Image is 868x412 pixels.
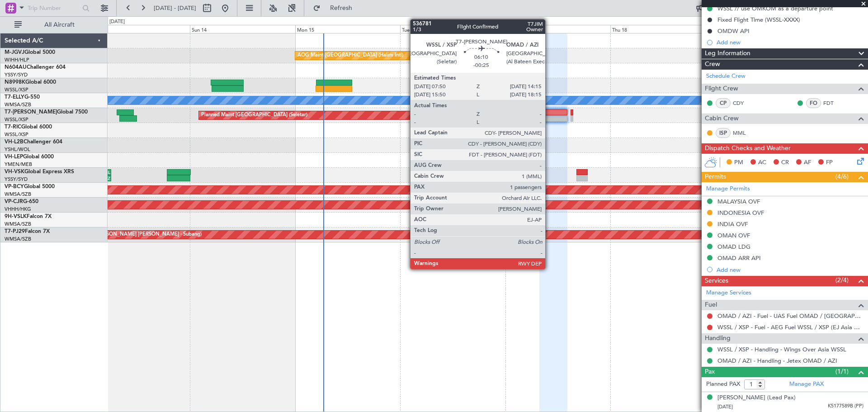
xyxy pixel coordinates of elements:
div: Mon 15 [295,25,400,33]
a: WSSL/XSP [5,116,28,123]
div: Sat 13 [85,25,190,33]
label: Planned PAX [706,380,740,389]
span: M-JGVJ [5,50,24,55]
span: K5177589B (PP) [828,403,863,410]
span: T7-[PERSON_NAME] [5,109,57,115]
div: Tue 16 [400,25,505,33]
span: PM [734,158,743,167]
a: FDT [823,99,844,107]
span: VH-VSK [5,169,24,175]
span: All Aircraft [24,22,95,28]
span: FP [826,158,833,167]
span: Leg Information [705,48,750,59]
span: N604AU [5,65,27,70]
a: WIHH/HLP [5,57,29,63]
a: VH-LEPGlobal 6000 [5,154,54,160]
span: AC [758,158,766,167]
span: Pax [705,367,715,377]
a: Schedule Crew [706,72,745,81]
div: OMAN OVF [717,232,750,239]
div: MALAYSIA OVF [717,198,760,205]
div: INDIA OVF [717,220,748,228]
span: Services [705,276,728,286]
a: Manage Services [706,289,751,298]
a: VP-CJRG-650 [5,199,38,204]
div: Sun 14 [190,25,295,33]
a: YSHL/WOL [5,146,30,153]
a: T7-ELLYG-550 [5,95,40,100]
a: Manage Permits [706,185,750,194]
div: Thu 18 [610,25,715,33]
span: Permits [705,172,726,182]
a: WMSA/SZB [5,236,31,242]
div: Add new [717,38,863,46]
span: AF [804,158,811,167]
a: WMSA/SZB [5,101,31,108]
a: OMAD / AZI - Handling - Jetex OMAD / AZI [717,357,837,365]
span: T7-RIC [5,124,21,130]
div: Add new [717,266,863,274]
a: T7-PJ29Falcon 7X [5,229,50,234]
a: YSSY/SYD [5,71,28,78]
div: OMAD LDG [717,243,750,251]
a: T7-RICGlobal 6000 [5,124,52,130]
a: 9H-VSLKFalcon 7X [5,214,52,219]
a: VP-BCYGlobal 5000 [5,184,55,189]
button: All Aircraft [10,18,98,32]
a: YSSY/SYD [5,176,28,183]
span: Dispatch Checks and Weather [705,143,791,154]
span: N8998K [5,80,25,85]
div: [DATE] [109,18,125,26]
span: [DATE] - [DATE] [154,4,196,12]
span: VH-LEP [5,154,23,160]
a: WMSA/SZB [5,191,31,198]
span: VH-L2B [5,139,24,145]
a: VH-VSKGlobal Express XRS [5,169,74,175]
a: WMSA/SZB [5,221,31,227]
a: VH-L2BChallenger 604 [5,139,62,145]
a: CDY [733,99,753,107]
div: OMDW API [717,27,750,35]
span: VP-CJR [5,199,23,204]
div: AOG Maint [GEOGRAPHIC_DATA] (Halim Intl) [297,49,403,62]
a: YMEN/MEB [5,161,32,168]
div: Fixed Flight Time (WSSL-XXXX) [717,16,800,24]
a: N604AUChallenger 604 [5,65,66,70]
a: T7-[PERSON_NAME]Global 7500 [5,109,88,115]
div: Wed 17 [505,25,610,33]
span: T7-PJ29 [5,229,25,234]
a: M-JGVJGlobal 5000 [5,50,55,55]
div: Planned Maint [GEOGRAPHIC_DATA] (Seletar) [201,109,307,122]
div: [PERSON_NAME] (Lead Pax) [717,393,796,403]
a: N8998KGlobal 6000 [5,80,56,85]
a: Manage PAX [789,380,824,389]
span: VP-BCY [5,184,24,189]
a: VHHH/HKG [5,206,31,213]
span: Refresh [322,5,360,11]
a: WSSL / XSP - Fuel - AEG Fuel WSSL / XSP (EJ Asia Only) [717,323,863,331]
span: 9H-VSLK [5,214,27,219]
a: WSSL / XSP - Handling - Wings Over Asia WSSL [717,346,846,353]
span: Fuel [705,300,717,310]
div: CP [716,98,731,108]
a: WSSL/XSP [5,86,28,93]
a: OMAD / AZI - Fuel - UAS Fuel OMAD / [GEOGRAPHIC_DATA] (EJ [GEOGRAPHIC_DATA] Only) [717,312,863,320]
div: ISP [716,128,731,138]
div: OMAD ARR API [717,254,761,262]
span: Crew [705,59,720,70]
div: INDONESIA OVF [717,209,764,217]
input: Trip Number [28,1,80,15]
a: MML [733,129,753,137]
div: FO [806,98,821,108]
span: [DATE] [717,403,733,410]
a: WSSL/XSP [5,131,28,138]
span: Handling [705,333,731,344]
span: T7-ELLY [5,95,24,100]
div: WSSL // use OMKOM as a departure point [717,5,833,12]
span: (1/1) [835,367,849,376]
span: Flight Crew [705,84,738,94]
span: Cabin Crew [705,114,739,124]
span: CR [781,158,789,167]
span: (2/4) [835,275,849,285]
button: Refresh [309,1,363,15]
